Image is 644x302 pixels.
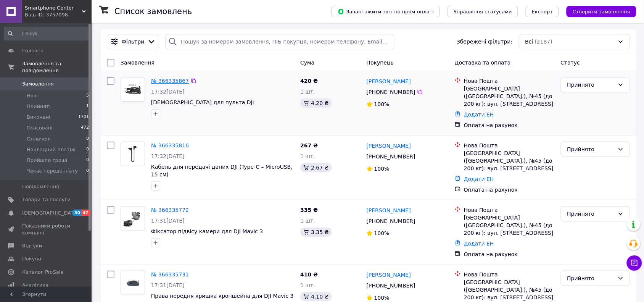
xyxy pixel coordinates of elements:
span: Створити замовлення [573,9,630,15]
div: 4.20 ₴ [300,99,332,108]
button: Створити замовлення [567,6,636,17]
span: 420 ₴ [300,78,318,84]
span: 17:31[DATE] [151,218,185,224]
div: 4.10 ₴ [300,292,332,301]
span: 1 [86,103,89,110]
span: 0 [86,168,89,174]
span: Головна [22,47,43,54]
span: 335 ₴ [300,207,318,213]
span: 5 [86,92,89,99]
span: Нові [27,92,38,99]
div: 3.35 ₴ [300,228,332,237]
a: [PERSON_NAME] [367,142,411,150]
span: Накладний платіж [27,146,76,153]
button: Завантажити звіт по пром-оплаті [332,6,440,17]
span: Відгуки [22,242,42,249]
a: [PERSON_NAME] [367,271,411,279]
span: 472 [81,124,89,131]
span: Замовлення [22,81,54,87]
span: Завантажити звіт по пром-оплаті [338,8,434,15]
div: [GEOGRAPHIC_DATA] ([GEOGRAPHIC_DATA].), №45 (до 200 кг): вул. [STREET_ADDRESS] [464,214,555,237]
div: [GEOGRAPHIC_DATA] ([GEOGRAPHIC_DATA].), №45 (до 200 кг): вул. [STREET_ADDRESS] [464,278,555,301]
input: Пошук за номером замовлення, ПІБ покупця, номером телефону, Email, номером накладної [165,34,394,49]
span: 1701 [78,114,89,121]
span: Показники роботи компанії [22,223,71,236]
button: Експорт [526,6,559,17]
div: Прийнято [567,274,615,283]
a: Додати ЕН [464,176,494,182]
span: Фільтри [122,38,144,45]
div: [GEOGRAPHIC_DATA] ([GEOGRAPHIC_DATA].), №45 (до 200 кг): вул. [STREET_ADDRESS] [464,149,555,172]
img: Фото товару [121,81,145,99]
span: Експорт [532,9,553,15]
input: Пошук [4,27,90,40]
span: Smartphone Center [25,5,82,11]
a: [PERSON_NAME] [367,207,411,214]
span: 1 шт. [300,153,315,159]
div: Оплата на рахунок [464,186,555,194]
div: Оплата на рахунок [464,121,555,129]
div: Прийнято [567,81,615,89]
span: [PHONE_NUMBER] [367,89,415,95]
span: 47 [81,210,90,216]
span: Чекає передоплату [27,168,78,174]
span: 8 [86,136,89,142]
span: 100% [374,230,390,236]
a: № 366335867 [151,78,189,84]
span: 0 [86,146,89,153]
span: Всі [525,38,533,45]
a: Права передня кришка кроншейна для DJI Mavic 3 [151,293,294,299]
button: Управління статусами [448,6,518,17]
a: № 366335816 [151,142,189,149]
a: Додати ЕН [464,111,494,118]
span: Замовлення [121,60,155,66]
div: Ваш ID: 3757098 [25,11,92,18]
span: (2187) [535,39,553,45]
span: [DEMOGRAPHIC_DATA] [22,210,79,216]
a: Фіксатор підвісу камери для DJI Mavic 3 [151,228,263,234]
span: 17:31[DATE] [151,282,185,288]
span: Каталог ProSale [22,269,63,276]
div: Нова Пошта [464,271,555,278]
div: Прийнято [567,210,615,218]
span: 100% [374,166,390,172]
a: [DEMOGRAPHIC_DATA] для пульта DJI [151,99,254,105]
span: 267 ₴ [300,142,318,149]
span: 100% [374,101,390,107]
div: [GEOGRAPHIC_DATA] ([GEOGRAPHIC_DATA].), №45 (до 200 кг): вул. [STREET_ADDRESS] [464,85,555,108]
span: Скасовані [27,124,53,131]
span: Покупці [22,255,43,262]
span: Прийняті [27,103,50,110]
img: Фото товару [121,145,145,163]
a: Фото товару [121,271,145,295]
span: 30 [72,210,81,216]
img: Фото товару [121,274,145,292]
span: Повідомлення [22,183,59,190]
span: Виконані [27,114,50,121]
a: Фото товару [121,206,145,231]
a: Створити замовлення [559,8,636,14]
span: 1 шт. [300,218,315,224]
span: 1 шт. [300,89,315,95]
span: 0 [86,157,89,164]
span: 17:32[DATE] [151,153,185,159]
a: Кабель для передачі даних DJI (Type-C – MicroUSB, 15 см) [151,164,293,178]
span: Прийшли гроші [27,157,67,164]
span: Покупець [367,60,394,66]
span: 1 шт. [300,282,315,288]
div: Нова Пошта [464,206,555,214]
h1: Список замовлень [114,7,192,16]
span: Управління статусами [454,9,512,15]
span: Аналітика [22,282,48,289]
span: [PHONE_NUMBER] [367,218,415,224]
span: Статус [561,60,580,66]
a: № 366335731 [151,271,189,278]
span: Товари та послуги [22,196,71,203]
span: 17:32[DATE] [151,89,185,95]
div: 2.67 ₴ [300,163,332,172]
div: Нова Пошта [464,142,555,149]
a: № 366335772 [151,207,189,213]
